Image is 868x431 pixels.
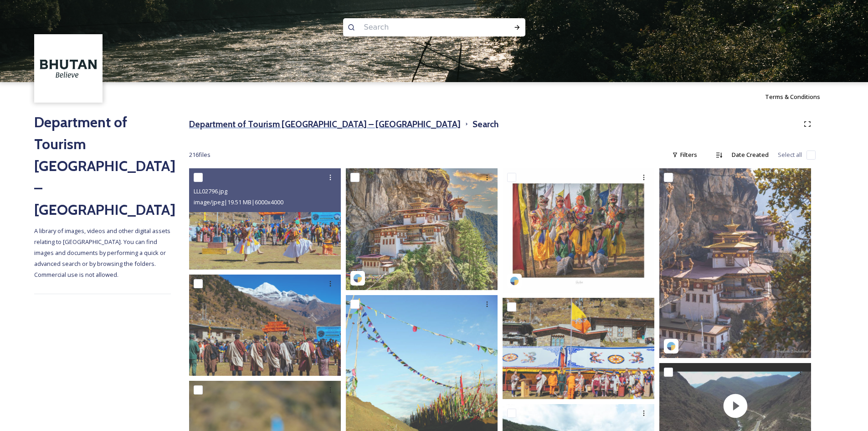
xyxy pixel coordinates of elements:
[360,17,484,37] input: Search
[189,168,341,270] img: LLL02796.jpg
[765,93,820,101] span: Terms & Conditions
[659,168,811,358] img: shaileshtendulkar-18074463706360730-5.jpg
[510,276,519,286] img: snapsea-logo.png
[473,118,498,131] h3: Search
[194,187,227,195] span: LLL02796.jpg
[346,168,498,290] img: jphowphotos-17938400438532298.jpg
[36,36,102,102] img: BT_Logo_BB_Lockup_CMYK_High%2520Res.jpg
[668,146,702,164] div: Filters
[778,151,802,159] span: Select all
[189,275,341,376] img: DSC00463.jpg
[34,227,172,279] span: A library of images, videos and other digital assets relating to [GEOGRAPHIC_DATA]. You can find ...
[765,91,834,102] a: Terms & Conditions
[194,198,283,206] span: image/jpeg | 19.51 MB | 6000 x 4000
[503,168,654,293] img: rudymareelphotography-18021332284558272.jpg
[353,274,362,283] img: snapsea-logo.png
[189,151,211,159] span: 216 file s
[503,298,654,399] img: LLL02831.jpg
[34,111,171,221] h2: Department of Tourism [GEOGRAPHIC_DATA] – [GEOGRAPHIC_DATA]
[667,342,676,351] img: snapsea-logo.png
[727,146,773,164] div: Date Created
[189,118,461,131] h3: Department of Tourism [GEOGRAPHIC_DATA] – [GEOGRAPHIC_DATA]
